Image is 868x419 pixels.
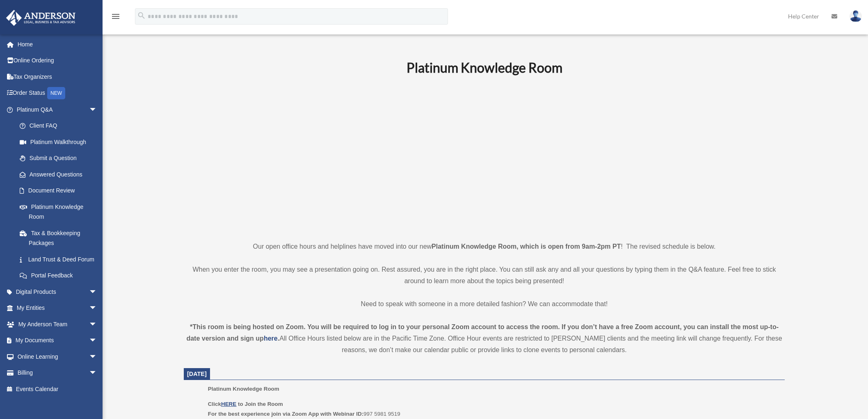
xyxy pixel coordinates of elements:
[111,14,121,21] a: menu
[11,251,110,268] a: Land Trust & Deed Forum
[407,60,562,76] b: Platinum Knowledge Room
[89,332,105,349] span: arrow_drop_down
[208,386,279,392] span: Platinum Knowledge Room
[11,150,110,167] a: Submit a Question
[6,284,110,300] a: Digital Productsarrow_drop_down
[6,365,110,381] a: Billingarrow_drop_down
[6,36,110,53] a: Home
[278,335,279,342] strong: .
[184,298,785,310] p: Need to speak with someone in a more detailed fashion? We can accommodate that!
[6,300,110,316] a: My Entitiesarrow_drop_down
[6,69,110,85] a: Tax Organizers
[361,87,608,226] iframe: 231110_Toby_KnowledgeRoom
[89,365,105,382] span: arrow_drop_down
[6,381,110,397] a: Events Calendar
[47,87,65,99] div: NEW
[4,10,78,26] img: Anderson Advisors Platinum Portal
[238,401,283,407] b: to Join the Room
[208,399,779,419] p: 997 5981 9519
[11,225,110,251] a: Tax & Bookkeeping Packages
[89,348,105,365] span: arrow_drop_down
[137,11,146,20] i: search
[6,101,110,118] a: Platinum Q&Aarrow_drop_down
[6,53,110,69] a: Online Ordering
[89,316,105,333] span: arrow_drop_down
[11,183,110,199] a: Document Review
[11,118,110,134] a: Client FAQ
[11,134,110,150] a: Platinum Walkthrough
[11,166,110,183] a: Answered Questions
[208,401,238,407] b: Click
[850,10,862,22] img: User Pic
[111,11,121,21] i: menu
[184,321,785,356] div: All Office Hours listed below are in the Pacific Time Zone. Office Hour events are restricted to ...
[89,101,105,118] span: arrow_drop_down
[89,300,105,317] span: arrow_drop_down
[264,335,278,342] a: here
[184,241,785,252] p: Our open office hours and helplines have moved into our new ! The revised schedule is below.
[184,264,785,287] p: When you enter the room, you may see a presentation going on. Rest assured, you are in the right ...
[11,199,105,225] a: Platinum Knowledge Room
[6,85,110,102] a: Order StatusNEW
[6,316,110,332] a: My Anderson Teamarrow_drop_down
[6,348,110,365] a: Online Learningarrow_drop_down
[11,268,110,284] a: Portal Feedback
[186,323,779,342] strong: *This room is being hosted on Zoom. You will be required to log in to your personal Zoom account ...
[187,371,207,377] span: [DATE]
[432,243,621,250] strong: Platinum Knowledge Room, which is open from 9am-2pm PT
[208,411,363,417] b: For the best experience join via Zoom App with Webinar ID:
[6,332,110,349] a: My Documentsarrow_drop_down
[89,284,105,300] span: arrow_drop_down
[221,401,236,407] a: HERE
